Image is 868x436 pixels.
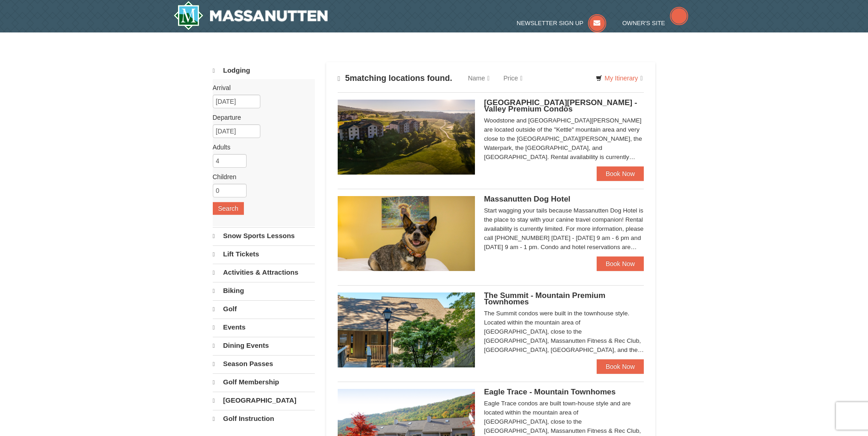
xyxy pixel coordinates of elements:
[484,291,605,306] span: The Summit - Mountain Premium Townhomes
[213,392,315,409] a: [GEOGRAPHIC_DATA]
[517,20,583,27] span: Newsletter Sign Up
[213,319,315,336] a: Events
[597,359,644,374] a: Book Now
[213,143,308,152] label: Adults
[484,206,644,252] div: Start wagging your tails because Massanutten Dog Hotel is the place to stay with your canine trav...
[484,116,644,162] div: Woodstone and [GEOGRAPHIC_DATA][PERSON_NAME] are located outside of the "Kettle" mountain area an...
[213,410,315,427] a: Golf Instruction
[496,69,529,87] a: Price
[173,1,328,30] img: Massanutten Resort Logo
[517,20,606,27] a: Newsletter Sign Up
[213,264,315,281] a: Activities & Attractions
[622,20,688,27] a: Owner's Site
[213,373,315,391] a: Golf Membership
[213,202,244,215] button: Search
[622,20,665,27] span: Owner's Site
[213,62,315,79] a: Lodging
[213,83,308,92] label: Arrival
[213,172,308,181] label: Children
[338,100,475,175] img: 19219041-4-ec11c166.jpg
[590,71,648,85] a: My Itinerary
[213,282,315,299] a: Biking
[597,256,644,271] a: Book Now
[484,309,644,355] div: The Summit condos were built in the townhouse style. Located within the mountain area of [GEOGRAP...
[484,388,616,396] span: Eagle Trace - Mountain Townhomes
[213,245,315,263] a: Lift Tickets
[338,196,475,271] img: 27428181-5-81c892a3.jpg
[213,227,315,245] a: Snow Sports Lessons
[461,69,496,87] a: Name
[213,300,315,318] a: Golf
[484,98,637,113] span: [GEOGRAPHIC_DATA][PERSON_NAME] - Valley Premium Condos
[338,292,475,367] img: 19219034-1-0eee7e00.jpg
[213,337,315,354] a: Dining Events
[484,195,571,203] span: Massanutten Dog Hotel
[213,355,315,372] a: Season Passes
[173,1,328,30] a: Massanutten Resort
[213,113,308,122] label: Departure
[597,166,644,181] a: Book Now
